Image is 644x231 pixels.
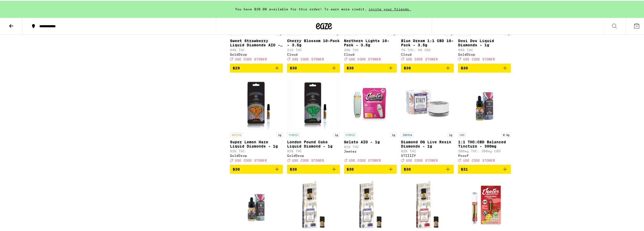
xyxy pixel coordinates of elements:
[401,164,454,173] button: Add to bag
[230,52,283,55] div: GoldDrop
[287,164,340,173] button: Add to bag
[458,132,466,136] p: CBD
[287,132,300,136] p: HYBRID
[233,166,240,171] span: $30
[347,65,354,69] span: $30
[401,153,454,157] div: STIIIZY
[287,38,340,46] p: Cherry Blossom 10-Pack - 3.5g
[404,65,411,69] span: $30
[230,149,283,152] p: 92% THC
[287,149,340,152] p: 92% THC
[287,153,340,157] div: GoldDrop
[344,164,397,173] button: Add to bag
[344,132,357,136] p: HYBRID
[344,139,397,143] p: Gelato AIO - 1g
[276,132,283,136] p: 1g
[344,149,397,152] div: Jeeter
[344,144,397,148] p: 91% THC
[458,139,511,148] p: 1:1 THC:CBD Balanced Tincture - 300mg
[401,149,454,152] p: 82% THC
[287,63,340,72] button: Add to bag
[458,177,511,230] img: Jeeter - Jeeter Juice: Strawberry Sour Diesel - 1g
[401,177,454,230] img: STIIIZY - Purple Haze Live Resin Liquid Diamond - 1g
[344,177,397,230] img: STIIIZY - White Widow Live Resin Liquid Diamonds - 1g
[349,158,381,161] span: USE CODE STONER
[349,57,381,60] span: USE CODE STONER
[230,47,283,51] p: 94% THC
[344,38,397,46] p: Northern Lights 10-Pack - 3.5g
[401,139,454,148] p: Diamond OG Live Resin Diamonds - 1g
[334,132,340,136] p: 1g
[287,139,340,148] p: London Pound Cake Liquid Diamond - 1g
[461,166,468,171] span: $31
[344,47,397,51] p: 20% THC
[447,132,454,136] p: 1g
[347,166,354,171] span: $30
[463,57,495,60] span: USE CODE STONER
[230,153,283,157] div: GoldDrop
[290,166,297,171] span: $30
[235,158,267,161] span: USE CODE STONER
[235,7,367,10] span: You have $20.00 available for this order! To earn more credit,
[367,7,413,10] span: invite your friends.
[401,76,454,164] a: Open page for Diamond OG Live Resin Diamonds - 1g from STIIIZY
[458,164,511,173] button: Add to bag
[230,63,283,72] button: Add to bag
[3,4,38,8] span: Hi. Need any help?
[230,177,283,230] img: Proof - 20:1 High CBD Tincture - 15mg
[401,132,414,136] p: INDICA
[287,177,340,230] img: STIIIZY - Tahoe OG Live Resin Liquid Diamonds - 1g
[401,52,454,55] div: Cloud
[401,76,454,129] img: STIIIZY - Diamond OG Live Resin Diamonds - 1g
[287,76,340,129] img: GoldDrop - London Pound Cake Liquid Diamond - 1g
[230,164,283,173] button: Add to bag
[233,65,240,69] span: $29
[458,76,511,164] a: Open page for 1:1 THC:CBD Balanced Tincture - 300mg from Proof
[458,47,511,51] p: 95% THC
[458,63,511,72] button: Add to bag
[458,52,511,55] div: GoldDrop
[230,76,283,164] a: Open page for Super Lemon Haze Liquid Diamonds - 1g from GoldDrop
[344,76,397,164] a: Open page for Gelato AIO - 1g from Jeeter
[458,149,511,152] p: 300mg THC: 300mg CBD
[501,132,511,136] p: 0.3g
[230,38,283,46] p: Sweet Strawberry Liquid Diamonds AIO - 1g
[401,63,454,72] button: Add to bag
[406,158,438,161] span: USE CODE STONER
[461,65,468,69] span: $30
[458,38,511,46] p: Dosi Dos Liquid Diamonds - 1g
[390,132,397,136] p: 1g
[287,76,340,164] a: Open page for London Pound Cake Liquid Diamond - 1g from GoldDrop
[404,166,411,171] span: $30
[344,63,397,72] button: Add to bag
[292,57,324,60] span: USE CODE STONER
[287,52,340,55] div: Cloud
[458,76,511,129] img: Proof - 1:1 THC:CBD Balanced Tincture - 300mg
[344,76,397,129] img: Jeeter - Gelato AIO - 1g
[401,47,454,51] p: 7% THC: 6% CBD
[292,158,324,161] span: USE CODE STONER
[344,52,397,55] div: Cloud
[458,153,511,157] div: Proof
[230,139,283,148] p: Super Lemon Haze Liquid Diamonds - 1g
[230,132,243,136] p: SATIVA
[231,76,282,129] img: GoldDrop - Super Lemon Haze Liquid Diamonds - 1g
[401,38,454,46] p: Blue Dream 1:1 CBD 10-Pack - 3.5g
[406,57,438,60] span: USE CODE STONER
[287,47,340,51] p: 21% THC
[290,65,297,69] span: $30
[463,158,495,161] span: USE CODE STONER
[235,57,267,60] span: USE CODE STONER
